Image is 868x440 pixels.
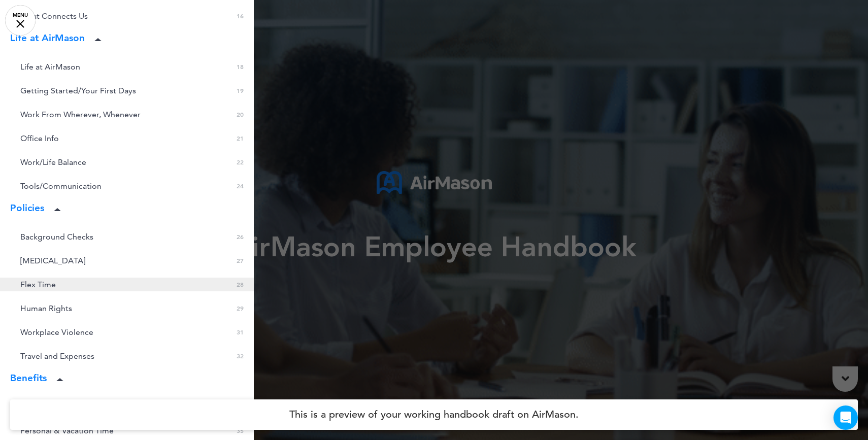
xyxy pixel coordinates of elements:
[10,399,858,430] h4: This is a preview of your working handbook draft on AirMason.
[20,62,80,71] span: Life at AirMason
[20,12,88,20] span: What Connects Us
[20,328,93,336] span: Workplace Violence
[833,405,858,430] div: Open Intercom Messenger
[20,86,136,95] span: Getting Started/Your First Days
[20,110,141,119] span: Work From Wherever, Whenever
[20,134,59,143] span: Office Info
[237,328,244,336] span: 31
[5,5,36,36] a: MENU
[20,304,72,313] span: Human Rights
[237,232,244,241] span: 26
[20,352,94,360] span: Travel and Expenses
[20,232,93,241] span: Background Checks
[237,62,244,71] span: 18
[237,134,244,143] span: 21
[237,158,244,166] span: 22
[20,158,86,166] span: Work/Life Balance
[237,352,244,360] span: 32
[237,182,244,190] span: 24
[237,280,244,289] span: 28
[237,86,244,95] span: 19
[20,256,85,265] span: Drug Testing
[237,426,244,435] span: 35
[20,182,102,190] span: Tools/Communication
[20,426,114,435] span: Personal & Vacation Time
[20,280,56,289] span: Flex Time
[237,256,244,265] span: 27
[237,110,244,119] span: 20
[237,304,244,313] span: 29
[237,12,244,20] span: 16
